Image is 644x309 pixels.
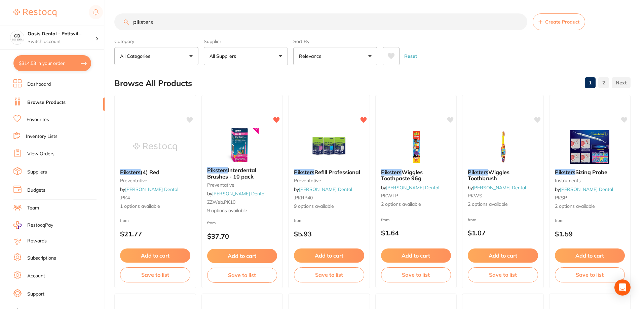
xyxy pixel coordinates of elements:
[381,229,451,237] p: $1.64
[568,130,612,164] img: Piksters Sizing Probe
[207,199,235,205] span: ZZWeb.PK10
[293,47,377,65] button: Relevance
[468,201,538,208] span: 2 options available
[26,133,58,140] a: Inventory Lists
[114,79,192,88] h2: Browse All Products
[481,130,525,164] img: Piksters Wiggles Toothbrush
[13,9,56,17] img: Restocq Logo
[468,217,477,222] span: from
[207,167,228,173] em: Piksters
[294,195,313,201] span: .PKRP40
[212,191,265,197] a: [PERSON_NAME] Dental
[560,186,613,192] a: [PERSON_NAME] Dental
[598,76,609,89] a: 2
[468,169,509,182] span: Wiggles Toothbrush
[114,47,198,65] button: All Categories
[207,167,256,180] span: Interdental Brushes - 10 pack
[207,207,277,214] span: 9 options available
[207,268,277,282] button: Save to list
[114,13,527,30] input: Search Products
[133,130,177,164] img: Piksters (4) Red
[299,53,324,60] p: Relevance
[13,55,91,71] button: $314.53 in your order
[381,201,451,208] span: 2 options available
[468,185,526,191] span: by
[125,186,178,192] a: [PERSON_NAME] Dental
[468,248,538,263] button: Add to cart
[614,279,631,296] div: Open Intercom Messenger
[204,47,288,65] button: All Suppliers
[294,178,364,183] small: preventative
[575,169,607,176] span: Sizing Probe
[555,248,625,263] button: Add to cart
[555,218,564,223] span: from
[555,267,625,282] button: Save to list
[381,248,451,263] button: Add to cart
[299,186,352,192] a: [PERSON_NAME] Dental
[381,217,390,222] span: from
[555,169,575,176] em: Piksters
[207,191,265,197] span: by
[27,205,39,211] a: Team
[27,222,53,229] span: RestocqPay
[27,291,44,298] a: Support
[294,230,364,238] p: $5.93
[381,169,423,182] span: Wiggles Toothpaste 96g
[120,230,190,238] p: $21.77
[468,267,538,282] button: Save to list
[13,5,56,21] a: Restocq Logo
[120,203,190,210] span: 1 options available
[120,195,130,201] span: .PK4
[27,99,66,106] a: Browse Products
[120,53,153,60] p: All Categories
[381,193,398,199] span: PKWTP
[27,187,45,194] a: Budgets
[381,169,402,176] em: Piksters
[220,128,264,162] img: Piksters Interdental Brushes - 10 pack
[381,185,439,191] span: by
[294,169,314,176] em: Piksters
[468,169,488,176] em: Piksters
[204,38,288,44] label: Supplier
[555,186,613,192] span: by
[293,38,377,44] label: Sort By
[28,38,96,45] p: Switch account
[555,178,625,183] small: instruments
[13,221,53,229] a: RestocqPay
[402,47,419,65] button: Reset
[533,13,585,30] button: Create Product
[381,267,451,282] button: Save to list
[27,273,45,279] a: Account
[314,169,360,176] span: Refill Professional
[207,232,277,240] p: $37.70
[585,76,596,89] a: 1
[13,221,22,229] img: RestocqPay
[555,230,625,238] p: $1.59
[555,195,567,201] span: PKSP
[207,167,277,180] b: Piksters Interdental Brushes - 10 pack
[120,186,178,192] span: by
[10,31,24,44] img: Oasis Dental - Pottsville
[120,218,129,223] span: from
[545,19,579,25] span: Create Product
[294,248,364,263] button: Add to cart
[294,186,352,192] span: by
[555,203,625,210] span: 2 options available
[210,53,239,60] p: All Suppliers
[294,169,364,175] b: Piksters Refill Professional
[141,169,159,176] span: (4) Red
[207,182,277,188] small: preventative
[207,249,277,263] button: Add to cart
[294,267,364,282] button: Save to list
[27,238,47,244] a: Rewards
[294,218,303,223] span: from
[468,229,538,237] p: $1.07
[468,169,538,182] b: Piksters Wiggles Toothbrush
[120,169,141,176] em: Piksters
[120,169,190,175] b: Piksters (4) Red
[27,169,47,176] a: Suppliers
[120,178,190,183] small: preventative
[468,193,482,199] span: PKWS
[114,38,198,44] label: Category
[207,220,216,225] span: from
